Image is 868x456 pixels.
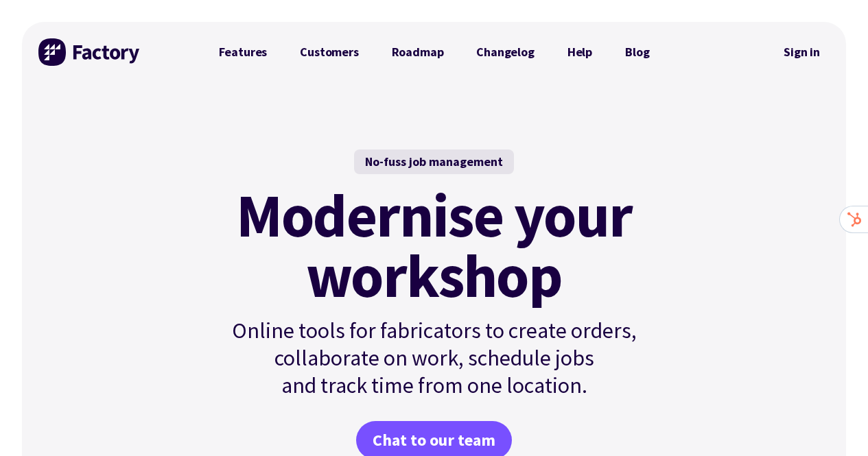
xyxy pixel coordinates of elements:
[774,36,830,68] nav: Secondary Navigation
[551,38,609,66] a: Help
[202,38,284,66] a: Features
[460,38,550,66] a: Changelog
[774,36,830,68] a: Sign in
[609,38,666,66] a: Blog
[283,38,375,66] a: Customers
[202,317,666,399] p: Online tools for fabricators to create orders, collaborate on work, schedule jobs and track time ...
[202,38,666,66] nav: Primary Navigation
[375,38,460,66] a: Roadmap
[38,38,141,66] img: Factory
[354,149,514,174] div: No-fuss job management
[236,185,632,306] mark: Modernise your workshop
